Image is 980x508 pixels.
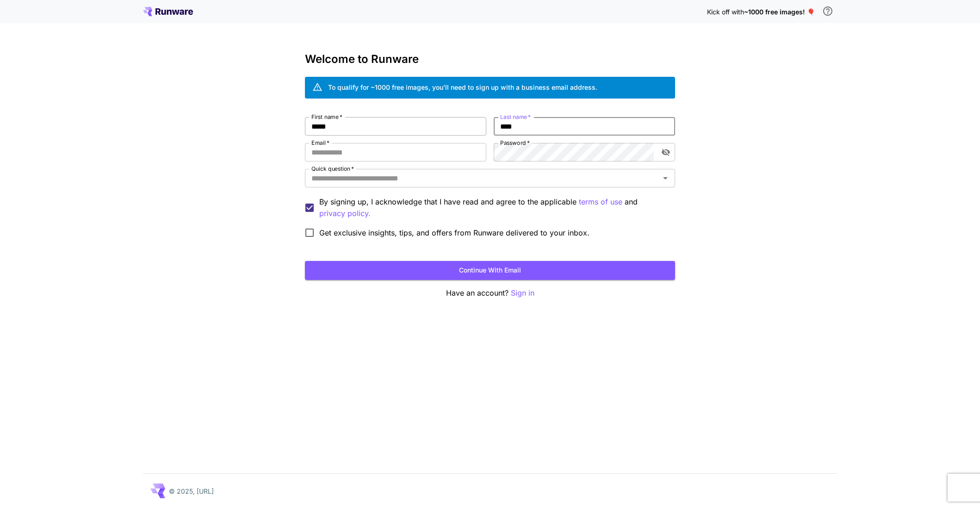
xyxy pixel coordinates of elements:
[319,196,668,219] p: By signing up, I acknowledge that I have read and agree to the applicable and
[305,261,675,280] button: Continue with email
[579,196,622,208] p: terms of use
[319,227,589,238] span: Get exclusive insights, tips, and offers from Runware delivered to your inbox.
[659,172,672,185] button: Open
[657,144,674,161] button: toggle password visibility
[305,53,675,66] h3: Welcome to Runware
[500,113,531,121] label: Last name
[319,208,371,219] button: By signing up, I acknowledge that I have read and agree to the applicable terms of use and
[311,139,329,147] label: Email
[744,8,815,16] span: ~1000 free images! 🎈
[500,139,530,147] label: Password
[819,2,837,20] button: In order to qualify for free credit, you need to sign up with a business email address and click ...
[579,196,622,208] button: By signing up, I acknowledge that I have read and agree to the applicable and privacy policy.
[511,287,534,299] button: Sign in
[707,8,744,16] span: Kick off with
[319,208,371,219] p: privacy policy.
[169,486,214,496] p: © 2025, [URL]
[328,82,597,92] div: To qualify for ~1000 free images, you’ll need to sign up with a business email address.
[311,165,354,173] label: Quick question
[305,287,675,299] p: Have an account?
[311,113,342,121] label: First name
